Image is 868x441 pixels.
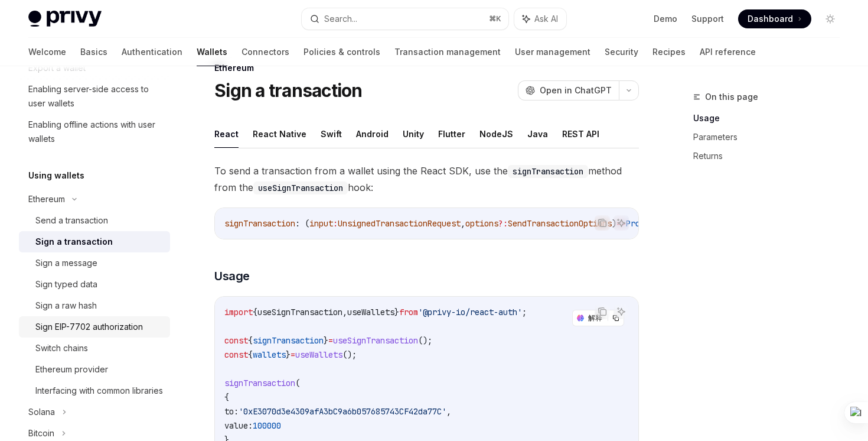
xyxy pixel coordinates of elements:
span: : ( [295,218,309,229]
span: : [333,218,338,229]
a: Usage [693,109,849,128]
span: Dashboard [748,13,793,25]
span: Ask AI [534,13,558,25]
a: Send a transaction [19,210,170,231]
a: Policies & controls [304,38,380,66]
div: Interfacing with common libraries [35,384,163,398]
span: signTransaction [224,378,295,388]
div: Enabling offline actions with user wallets [28,118,163,146]
span: UnsignedTransactionRequest [338,218,461,229]
div: Sign a raw hash [35,299,97,313]
div: Switch chains [35,341,88,355]
span: Open in ChatGPT [540,85,612,96]
a: Recipes [652,38,686,66]
button: Ask AI [614,215,629,231]
a: Interfacing with common libraries [19,380,170,401]
button: REST API [562,120,599,148]
span: On this page [705,90,758,104]
span: import [224,307,253,317]
a: Sign EIP-7702 authorization [19,316,170,338]
a: Sign a transaction [19,231,170,252]
a: Authentication [122,38,182,66]
img: light logo [28,11,102,27]
span: ) [612,218,616,229]
span: } [324,335,328,346]
div: Sign a message [35,256,97,270]
a: Sign a message [19,252,170,274]
span: 100000 [253,420,281,431]
div: Search... [324,12,357,26]
span: from [399,307,418,317]
span: To send a transaction from a wallet using the React SDK, use the method from the hook: [214,163,639,196]
button: Copy the contents from the code block [595,215,610,231]
a: Demo [654,13,677,25]
button: Unity [403,120,424,148]
a: Security [605,38,638,66]
span: '0xE3070d3e4309afA3bC9a6b057685743CF42da77C' [239,406,446,417]
span: } [394,307,399,317]
span: ⌘ K [489,14,501,24]
a: User management [515,38,590,66]
a: Parameters [693,128,849,147]
span: , [342,307,347,317]
h5: Using wallets [28,168,84,183]
button: NodeJS [479,120,513,148]
a: Connectors [242,38,289,66]
span: options [465,218,498,229]
a: Sign typed data [19,274,170,295]
span: = [328,335,333,346]
span: , [446,406,451,417]
a: Wallets [197,38,227,66]
span: (); [342,349,357,360]
div: Ethereum provider [35,362,108,377]
button: Java [527,120,548,148]
a: Switch chains [19,338,170,359]
span: ( [295,378,300,388]
button: React [214,120,239,148]
div: Bitcoin [28,426,54,440]
button: Ask AI [614,304,629,319]
span: input [309,218,333,229]
button: Android [356,120,389,148]
span: const [224,349,248,360]
span: signTransaction [253,335,324,346]
a: Dashboard [738,9,811,28]
span: (); [418,335,432,346]
div: Sign a transaction [35,235,113,249]
div: Sign EIP-7702 authorization [35,320,143,334]
span: { [224,392,229,403]
h1: Sign a transaction [214,80,363,101]
span: { [248,349,253,360]
div: Sign typed data [35,277,97,291]
span: signTransaction [224,218,295,229]
a: Basics [80,38,107,66]
span: SendTransactionOptions [508,218,612,229]
a: Support [691,13,724,25]
button: Copy the contents from the code block [595,304,610,319]
span: } [286,349,291,360]
span: useWallets [295,349,342,360]
span: Usage [214,268,250,284]
span: ; [522,307,527,317]
a: API reference [700,38,756,66]
a: Sign a raw hash [19,295,170,316]
span: useSignTransaction [333,335,418,346]
span: useSignTransaction [257,307,342,317]
span: to: [224,406,239,417]
div: Enabling server-side access to user wallets [28,82,163,111]
span: { [253,307,257,317]
span: wallets [253,349,286,360]
button: React Native [253,120,306,148]
span: '@privy-io/react-auth' [418,307,522,317]
button: Ask AI [514,8,566,30]
button: Toggle dark mode [821,9,840,28]
button: Search...⌘K [302,8,508,30]
span: const [224,335,248,346]
span: ?: [498,218,508,229]
code: signTransaction [508,165,588,178]
code: useSignTransaction [253,181,348,194]
a: Ethereum provider [19,359,170,380]
a: Welcome [28,38,66,66]
span: = [291,349,295,360]
span: value: [224,420,253,431]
